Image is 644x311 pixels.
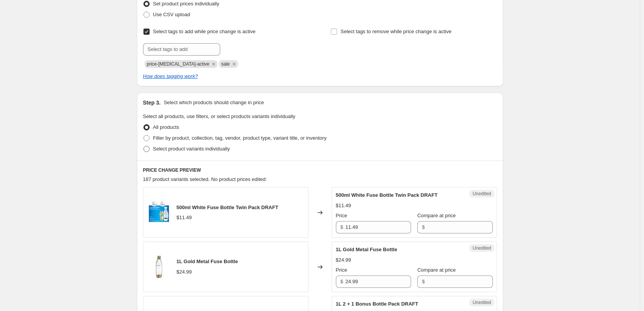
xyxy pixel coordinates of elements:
[143,113,295,119] span: Select all products, use filters, or select products variants individually
[336,267,347,273] span: Price
[143,167,497,173] h6: PRICE CHANGE PREVIEW
[153,12,190,17] span: Use CSV upload
[153,29,256,34] span: Select tags to add while price change is active
[336,213,347,218] span: Price
[177,259,238,264] span: 1L Gold Metal Fuse Bottle
[143,73,198,79] a: How does tagging work?
[143,99,161,106] h2: Step 3.
[341,29,452,34] span: Select tags to remove while price change is active
[177,268,192,276] div: $24.99
[153,1,219,7] span: Set product prices individually
[147,61,209,67] span: price-change-job-active
[153,146,230,152] span: Select product variants individually
[336,202,351,210] div: $11.49
[472,299,491,306] span: Unedited
[341,279,343,284] span: $
[472,245,491,251] span: Unedited
[472,191,491,197] span: Unedited
[422,224,425,230] span: $
[336,256,351,264] div: $24.99
[147,255,170,279] img: Gold_Fuse_bottle1_80x.jpg
[336,247,397,252] span: 1L Gold Metal Fuse Bottle
[341,224,343,230] span: $
[177,214,192,221] div: $11.49
[210,61,217,68] button: Remove price-change-job-active
[177,205,278,210] span: 500ml White Fuse Bottle Twin Pack DRAFT
[422,279,425,284] span: $
[417,213,456,218] span: Compare at price
[336,192,438,198] span: 500ml White Fuse Bottle Twin Pack DRAFT
[231,61,238,68] button: Remove sale
[143,43,220,56] input: Select tags to add
[336,301,418,307] span: 1L 2 + 1 Bonus Bottle Pack DRAFT
[417,267,456,273] span: Compare at price
[164,99,264,106] p: Select which products should change in price
[221,61,230,67] span: sale
[153,135,327,141] span: Filter by product, collection, tag, vendor, product type, variant title, or inventory
[147,201,170,224] img: 2x05-twin-fuse_80x.jpg
[143,176,267,182] span: 187 product variants selected. No product prices edited:
[153,124,179,130] span: All products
